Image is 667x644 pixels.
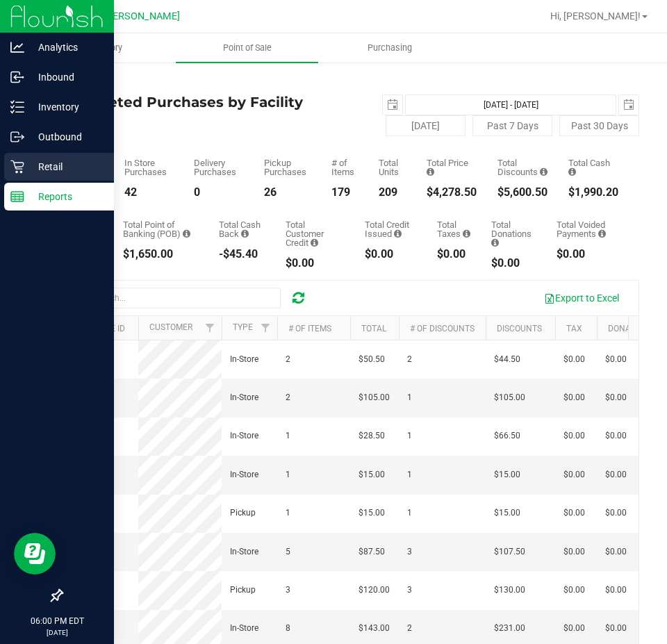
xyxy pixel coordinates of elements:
[61,94,350,125] h4: Completed Purchases by Facility Report
[359,506,385,520] span: $15.00
[361,324,386,333] a: Total
[540,167,547,176] i: Sum of the discount values applied to the all purchases in the date range.
[230,545,258,559] span: In-Store
[14,533,56,575] iframe: Resource center
[286,220,344,247] div: Total Customer Credit
[286,584,290,597] span: 3
[286,258,344,269] div: $0.00
[230,584,256,597] span: Pickup
[605,468,627,481] span: $0.00
[72,288,281,308] input: Search...
[497,187,547,198] div: $5,600.50
[286,506,290,520] span: 1
[497,324,542,333] a: Discounts
[230,468,258,481] span: In-Store
[557,249,618,260] div: $0.00
[359,468,385,481] span: $15.00
[359,584,390,597] span: $120.00
[233,322,253,332] a: Type
[365,220,416,238] div: Total Credit Issued
[124,158,173,176] div: In Store Purchases
[410,324,475,333] a: # of Discounts
[311,238,318,247] i: Sum of the successful, non-voided payments using account credit for all purchases in the date range.
[568,167,576,176] i: Sum of the successful, non-voided cash payment transactions for all purchases in the date range. ...
[605,545,627,559] span: $0.00
[427,158,477,176] div: Total Price
[563,584,585,597] span: $0.00
[123,220,198,238] div: Total Point of Banking (POB)
[286,545,290,559] span: 5
[230,391,258,404] span: In-Store
[24,188,108,205] p: Reports
[494,584,525,597] span: $130.00
[407,506,412,520] span: 1
[6,627,108,638] p: [DATE]
[264,158,311,176] div: Pickup Purchases
[491,258,536,269] div: $0.00
[550,10,641,22] span: Hi, [PERSON_NAME]!
[286,429,290,443] span: 1
[379,187,406,198] div: 209
[359,429,385,443] span: $28.50
[563,353,585,366] span: $0.00
[286,468,290,481] span: 1
[286,353,290,366] span: 2
[379,158,406,176] div: Total Units
[359,545,385,559] span: $87.50
[437,220,471,238] div: Total Taxes
[605,506,627,520] span: $0.00
[104,10,180,22] span: [PERSON_NAME]
[472,115,552,136] button: Past 7 Days
[230,506,256,520] span: Pickup
[10,160,24,174] inline-svg: Retail
[494,506,520,520] span: $15.00
[437,249,471,260] div: $0.00
[407,353,412,366] span: 2
[494,429,520,443] span: $66.50
[494,391,525,404] span: $105.00
[359,391,390,404] span: $105.00
[204,42,290,54] span: Point of Sale
[407,468,412,481] span: 1
[605,622,627,635] span: $0.00
[407,429,412,443] span: 1
[286,622,290,635] span: 8
[494,545,525,559] span: $107.50
[568,187,618,198] div: $1,990.20
[535,286,628,310] button: Export to Excel
[407,622,412,635] span: 2
[230,429,258,443] span: In-Store
[494,353,520,366] span: $44.50
[24,69,108,85] p: Inbound
[10,100,24,114] inline-svg: Inventory
[566,324,582,333] a: Tax
[286,391,290,404] span: 2
[559,115,639,136] button: Past 30 Days
[241,229,249,238] i: Sum of the cash-back amounts from rounded-up electronic payments for all purchases in the date ra...
[331,158,358,176] div: # of Items
[176,33,318,63] a: Point of Sale
[605,391,627,404] span: $0.00
[24,158,108,175] p: Retail
[605,429,627,443] span: $0.00
[605,353,627,366] span: $0.00
[199,316,222,340] a: Filter
[563,545,585,559] span: $0.00
[10,190,24,204] inline-svg: Reports
[149,322,192,332] a: Customer
[24,129,108,145] p: Outbound
[598,229,606,238] i: Sum of all voided payment transaction amounts, excluding tips and transaction fees, for all purch...
[230,622,258,635] span: In-Store
[359,353,385,366] span: $50.50
[427,187,477,198] div: $4,278.50
[608,324,649,333] a: Donation
[10,70,24,84] inline-svg: Inbound
[219,249,264,260] div: -$45.40
[463,229,470,238] i: Sum of the total taxes for all purchases in the date range.
[124,187,173,198] div: 42
[194,187,243,198] div: 0
[183,229,190,238] i: Sum of the successful, non-voided point-of-banking payment transactions, both via payment termina...
[24,99,108,115] p: Inventory
[407,545,412,559] span: 3
[407,584,412,597] span: 3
